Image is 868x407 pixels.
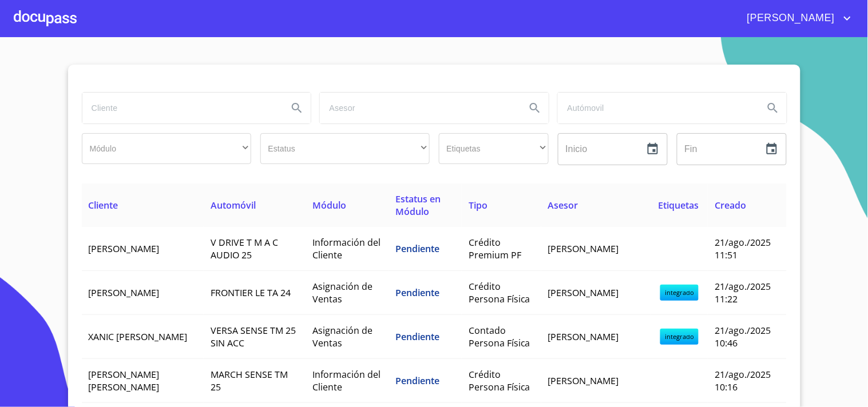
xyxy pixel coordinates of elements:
[548,330,619,343] span: [PERSON_NAME]
[211,324,296,349] span: VERSA SENSE TM 25 SIN ACC
[211,286,291,299] span: FRONTIER LE TA 24
[548,199,578,212] span: Asesor
[82,133,251,164] div: ​
[89,286,160,299] span: [PERSON_NAME]
[313,236,381,261] span: Información del Cliente
[395,286,439,299] span: Pendiente
[211,199,256,212] span: Automóvil
[715,199,746,212] span: Creado
[739,9,841,27] span: [PERSON_NAME]
[89,330,188,343] span: XANIC [PERSON_NAME]
[260,133,430,164] div: ​
[313,368,381,393] span: Información del Cliente
[469,324,530,349] span: Contado Persona Física
[313,280,373,305] span: Asignación de Ventas
[759,94,787,122] button: Search
[548,286,619,299] span: [PERSON_NAME]
[89,368,160,393] span: [PERSON_NAME] [PERSON_NAME]
[521,94,549,122] button: Search
[715,280,771,305] span: 21/ago./2025 11:22
[82,93,279,123] input: search
[715,324,771,349] span: 21/ago./2025 10:46
[395,374,439,387] span: Pendiente
[548,242,619,255] span: [PERSON_NAME]
[558,93,755,123] input: search
[469,236,521,261] span: Crédito Premium PF
[395,242,439,255] span: Pendiente
[715,368,771,393] span: 21/ago./2025 10:16
[715,236,771,261] span: 21/ago./2025 11:51
[439,133,549,164] div: ​
[660,285,699,301] span: integrado
[211,368,288,393] span: MARCH SENSE TM 25
[283,94,311,122] button: Search
[395,193,441,218] span: Estatus en Módulo
[313,199,347,212] span: Módulo
[469,280,530,305] span: Crédito Persona Física
[211,236,278,261] span: V DRIVE T M A C AUDIO 25
[89,242,160,255] span: [PERSON_NAME]
[660,329,699,345] span: integrado
[658,199,699,212] span: Etiquetas
[320,93,517,123] input: search
[395,330,439,343] span: Pendiente
[89,199,118,212] span: Cliente
[548,374,619,387] span: [PERSON_NAME]
[469,368,530,393] span: Crédito Persona Física
[739,9,854,27] button: account of current user
[469,199,487,212] span: Tipo
[313,324,373,349] span: Asignación de Ventas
